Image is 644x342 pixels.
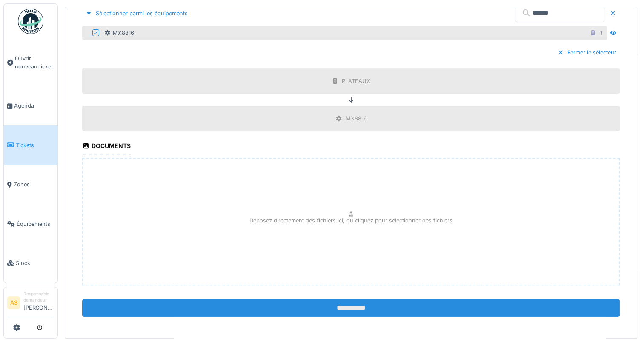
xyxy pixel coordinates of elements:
[342,77,370,85] div: PLATEAUX
[82,8,191,19] div: Sélectionner parmi les équipements
[14,102,54,110] span: Agenda
[17,220,54,228] span: Équipements
[4,165,57,204] a: Zones
[18,9,43,34] img: Badge_color-CXgf-gQk.svg
[16,259,54,267] span: Stock
[4,86,57,125] a: Agenda
[104,29,134,37] div: MX8816
[4,125,57,165] a: Tickets
[15,54,54,71] span: Ouvrir nouveau ticket
[82,140,131,154] div: Documents
[23,291,54,304] div: Responsable demandeur
[23,291,54,315] li: [PERSON_NAME]
[16,141,54,149] span: Tickets
[600,29,602,37] div: 1
[4,204,57,243] a: Équipements
[7,296,20,309] li: AS
[554,47,620,58] div: Fermer le sélecteur
[4,243,57,282] a: Stock
[4,39,57,86] a: Ouvrir nouveau ticket
[7,291,54,317] a: AS Responsable demandeur[PERSON_NAME]
[14,180,54,188] span: Zones
[346,114,367,123] div: MX8816
[249,217,452,225] p: Déposez directement des fichiers ici, ou cliquez pour sélectionner des fichiers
